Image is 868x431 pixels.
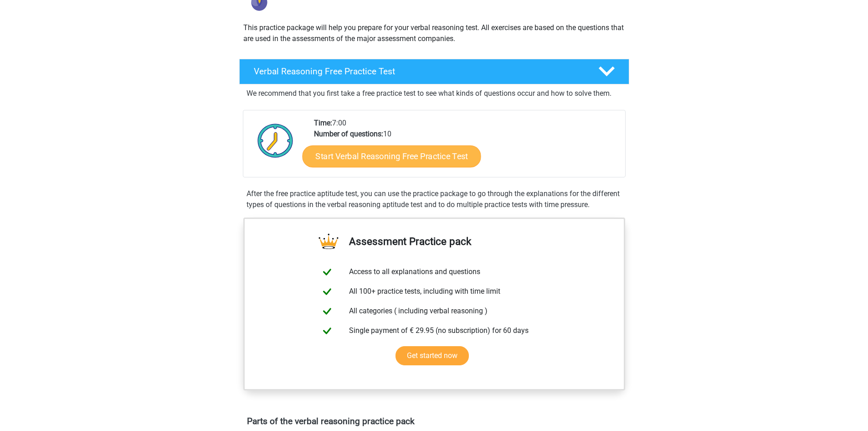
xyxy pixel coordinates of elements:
a: Get started now [395,346,469,365]
img: Clock [252,118,298,163]
b: Time: [314,119,332,127]
h4: Verbal Reasoning Free Practice Test [254,66,584,77]
b: Number of questions: [314,130,383,138]
h4: Parts of the verbal reasoning practice pack [247,416,621,426]
a: Start Verbal Reasoning Free Practice Test [302,145,481,167]
p: This practice package will help you prepare for your verbal reasoning test. All exercises are bas... [243,22,625,44]
div: 7:00 10 [307,118,625,177]
a: Verbal Reasoning Free Practice Test [236,59,633,84]
p: We recommend that you first take a free practice test to see what kinds of questions occur and ho... [247,88,622,99]
div: After the free practice aptitude test, you can use the practice package to go through the explana... [243,188,626,210]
